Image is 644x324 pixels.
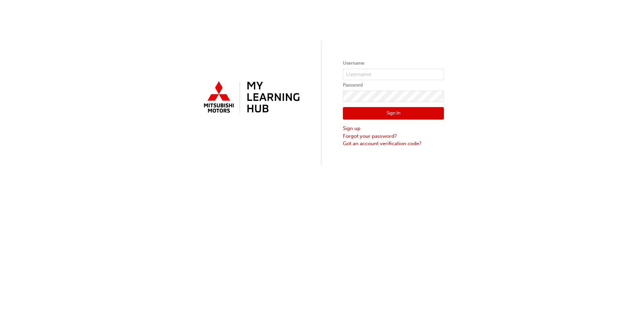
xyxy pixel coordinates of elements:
a: Sign up [343,125,444,132]
a: Forgot your password? [343,132,444,140]
input: Username [343,69,444,80]
label: Password [343,81,444,89]
a: Got an account verification code? [343,140,444,148]
img: mmal [200,78,301,117]
label: Username [343,59,444,67]
button: Sign In [343,107,444,120]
